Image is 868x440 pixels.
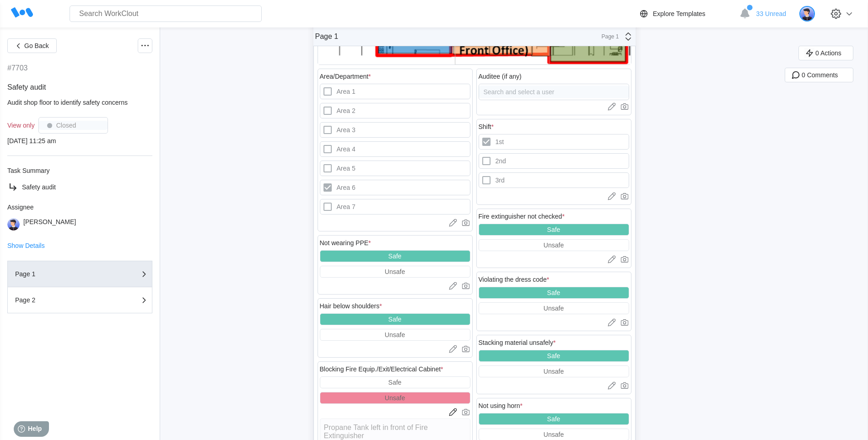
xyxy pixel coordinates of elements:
div: Unsafe [544,241,564,249]
div: Unsafe [544,431,564,438]
span: 0 Actions [815,50,841,56]
div: [PERSON_NAME] [23,218,76,231]
div: Area/Department [320,73,371,80]
div: Stacking material unsafely [479,339,556,346]
span: 0 Comments [802,72,838,78]
button: Show Details [7,242,45,249]
div: Safe [388,379,402,386]
input: Search WorkClout [70,5,262,22]
a: Explore Templates [638,8,735,19]
div: Unsafe [385,331,405,338]
label: Area 7 [320,199,470,215]
div: Unsafe [544,305,564,312]
div: Unsafe [544,368,564,375]
div: Fire extinguisher not checked [479,213,565,220]
div: #7703 [7,64,28,72]
label: Area 1 [320,84,470,99]
div: Not using horn [479,402,523,409]
img: user-5.png [799,6,815,21]
div: Safe [547,226,561,233]
span: Safety audit [7,83,46,91]
div: Audit shop floor to identify safety concerns [7,99,152,106]
label: Area 2 [320,103,470,118]
label: Area 6 [320,180,470,195]
div: View only [7,122,35,129]
div: Assignee [7,204,152,211]
span: Go Back [24,43,49,49]
div: Auditee (if any) [479,73,522,80]
div: Shift [479,123,494,130]
label: 3rd [479,172,629,188]
div: Violating the dress code [479,276,550,283]
div: Page 1 [596,33,619,40]
label: Area 4 [320,141,470,157]
button: Page 1 [7,261,152,287]
label: 1st [479,134,629,150]
label: Area 3 [320,122,470,138]
div: Safe [388,316,402,323]
button: Page 2 [7,287,152,313]
div: Safe [547,352,561,360]
div: Explore Templates [653,10,706,17]
div: Safe [388,252,402,260]
div: [DATE] 11:25 am [7,137,152,145]
div: Blocking Fire Equip./Exit/Electrical Cabinet [320,365,443,373]
label: Area 5 [320,161,470,176]
button: Go Back [7,38,57,53]
div: Task Summary [7,167,152,174]
div: Page 2 [15,297,107,303]
label: 2nd [479,153,629,169]
span: 33 Unread [756,10,786,17]
button: 0 Comments [785,68,853,82]
div: Hair below shoulders [320,302,382,310]
div: Not wearing PPE [320,239,371,247]
div: Page 1 [315,32,339,41]
div: Page 1 [15,271,107,277]
button: 0 Actions [798,46,853,60]
div: Safe [547,415,561,423]
div: Safe [547,289,561,296]
div: Unsafe [385,268,405,275]
img: user-5.png [7,218,20,231]
span: Safety audit [22,183,56,191]
div: Unsafe [385,394,405,402]
a: Safety audit [7,182,152,193]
